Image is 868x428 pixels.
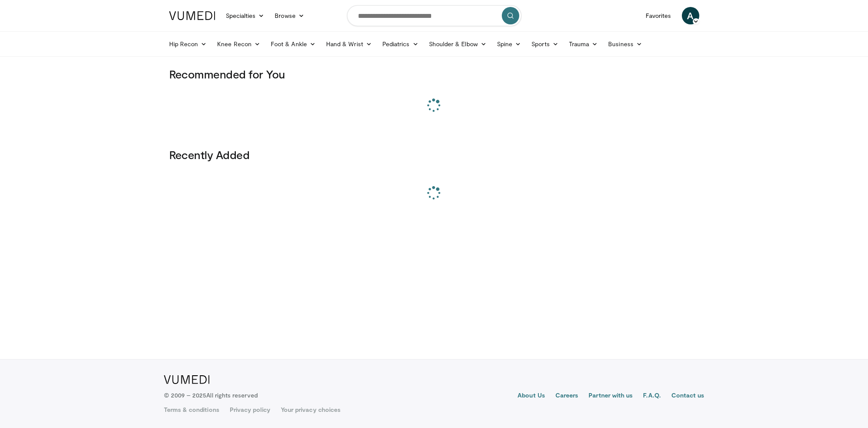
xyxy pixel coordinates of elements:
[643,391,660,401] a: F.A.Q.
[281,405,340,414] a: Your privacy choices
[526,35,564,53] a: Sports
[206,391,257,399] span: All rights reserved
[169,67,699,81] h3: Recommended for You
[682,7,699,24] a: A
[169,148,699,162] h3: Recently Added
[589,391,633,401] a: Partner with us
[564,35,603,53] a: Trauma
[555,391,579,401] a: Careers
[212,35,266,53] a: Knee Recon
[603,35,647,53] a: Business
[266,35,321,53] a: Foot & Ankle
[164,375,210,384] img: VuMedi Logo
[321,35,377,53] a: Hand & Wrist
[269,7,310,24] a: Browse
[424,35,492,53] a: Shoulder & Elbow
[164,35,212,53] a: Hip Recon
[230,405,270,414] a: Privacy policy
[164,391,258,400] p: © 2009 – 2025
[221,7,270,24] a: Specialties
[517,391,545,401] a: About Us
[164,405,219,414] a: Terms & conditions
[671,391,705,401] a: Contact us
[640,7,677,24] a: Favorites
[377,35,424,53] a: Pediatrics
[169,11,215,20] img: VuMedi Logo
[347,5,521,26] input: Search topics, interventions
[492,35,526,53] a: Spine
